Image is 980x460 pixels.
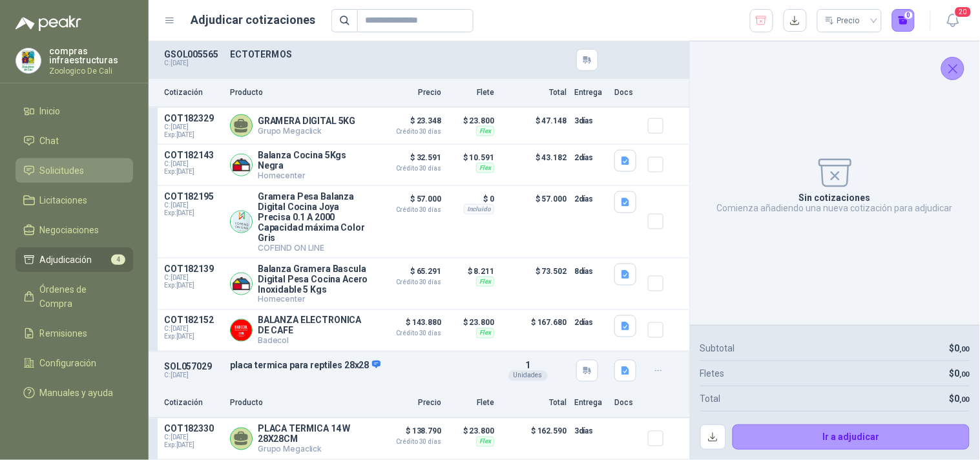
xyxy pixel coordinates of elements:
p: $ 47.148 [502,113,567,139]
span: Crédito 30 días [377,207,441,213]
div: Flex [476,277,494,287]
p: Gramera Pesa Balanza Digital Cocina Joya Precisa 0.1 A 2000 Capacidad máxima Color Gris [258,191,369,243]
button: Cerrar [941,57,964,80]
span: C: [DATE] [164,274,222,282]
span: Exp: [DATE] [164,442,222,450]
p: GSOL005565 [164,49,222,59]
span: Crédito 30 días [377,331,441,337]
p: Subtotal [700,341,735,355]
p: Total [502,87,567,99]
span: Exp: [DATE] [164,131,222,139]
p: Docs [614,87,640,99]
p: COT182143 [164,150,222,160]
span: Negociaciones [40,223,99,237]
p: COT182330 [164,424,222,434]
a: Configuración [16,351,133,375]
a: Inicio [16,99,133,123]
p: $ 65.291 [377,264,441,286]
p: COT182139 [164,264,222,274]
img: Company Logo [231,211,252,233]
p: GRAMERA DIGITAL 5KG [258,116,355,126]
span: 20 [954,6,972,18]
p: Badecol [258,336,369,346]
p: Entrega [574,397,607,410]
p: $ [950,366,970,381]
a: Manuales y ayuda [16,381,133,405]
p: COT182195 [164,191,222,202]
a: Negociaciones [16,218,133,242]
p: Homecenter [258,295,369,304]
span: 4 [111,255,125,265]
p: COT182152 [164,315,222,326]
span: Manuales y ayuda [40,386,114,400]
p: $ 73.502 [502,264,567,304]
p: $ 23.348 [377,113,441,135]
span: Exp: [DATE] [164,168,222,176]
p: $ 23.800 [449,113,494,129]
p: Precio [377,87,441,99]
span: Crédito 30 días [377,165,441,172]
a: Solicitudes [16,158,133,183]
p: Total [502,397,567,410]
p: $ 167.680 [502,315,567,346]
div: Flex [476,328,494,339]
div: Incluido [464,204,494,214]
div: Flex [476,437,494,447]
p: $ 32.591 [377,150,441,172]
span: Remisiones [40,326,88,340]
p: 8 días [574,264,607,279]
p: $ 57.000 [377,191,441,213]
span: Adjudicación [40,253,92,267]
p: $ 162.590 [502,424,567,454]
p: Grupo Megaclick [258,126,355,136]
a: Chat [16,129,133,153]
span: C: [DATE] [164,123,222,131]
a: Órdenes de Compra [16,277,133,316]
p: placa termica para reptiles 28x28 [230,360,488,371]
p: 2 días [574,150,607,165]
p: $ 43.182 [502,150,567,180]
span: Exp: [DATE] [164,333,222,341]
span: Exp: [DATE] [164,282,222,289]
p: $ 57.000 [502,191,567,253]
p: $ 8.211 [449,264,494,279]
div: Flex [476,163,494,173]
span: 0 [955,343,970,353]
p: Balanza Cocina 5Kgs Negra [258,150,369,171]
p: COT182329 [164,113,222,123]
p: Balanza Gramera Bascula Digital Pesa Cocina Acero Inoxidable 5 Kgs [258,264,369,295]
span: ,00 [960,345,970,353]
img: Company Logo [231,273,252,295]
span: Inicio [40,104,61,118]
span: Configuración [40,356,97,370]
span: C: [DATE] [164,326,222,333]
div: Flex [476,126,494,136]
p: Cotización [164,397,222,410]
p: Flete [449,87,494,99]
p: Comienza añadiendo una nueva cotización para adjudicar [717,203,953,213]
p: $ [950,392,970,406]
span: Órdenes de Compra [40,282,121,311]
p: ECTOTERMOS [230,49,488,59]
p: $ [950,341,970,355]
p: Precio [377,397,441,410]
span: Exp: [DATE] [164,209,222,217]
span: Crédito 30 días [377,129,441,135]
span: ,00 [960,370,970,379]
p: 2 días [574,191,607,207]
p: Flete [449,397,494,410]
span: Licitaciones [40,193,88,207]
button: 20 [941,9,964,32]
p: $ 143.880 [377,315,441,337]
span: C: [DATE] [164,202,222,209]
p: C: [DATE] [164,372,222,380]
p: Entrega [574,87,607,99]
p: Fletes [700,366,725,381]
img: Company Logo [16,48,41,73]
p: $ 138.790 [377,424,441,446]
p: $ 23.800 [449,315,494,331]
p: Sin cotizaciones [799,193,871,203]
p: $ 23.800 [449,424,494,439]
p: Grupo Megaclick [258,444,369,454]
span: 1 [525,361,530,371]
